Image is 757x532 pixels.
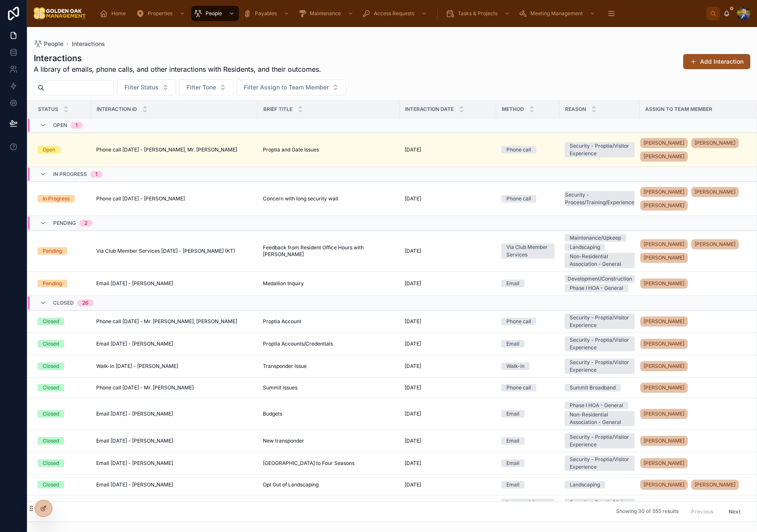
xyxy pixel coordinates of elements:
[263,437,395,444] a: New transponder
[640,500,746,513] a: [PERSON_NAME]
[640,187,688,197] a: [PERSON_NAME]
[263,244,395,258] span: Feedback from Resident Office Hours with [PERSON_NAME]
[53,171,87,178] span: In Progress
[96,460,173,467] span: Email [DATE] - [PERSON_NAME]
[405,280,491,287] a: [DATE]
[179,79,233,95] button: Select Button
[405,410,491,417] a: [DATE]
[43,280,62,287] div: Pending
[263,106,292,113] span: Brief Title
[38,106,58,113] span: Status
[111,10,126,17] span: Home
[501,481,554,489] a: Email
[640,458,688,468] a: [PERSON_NAME]
[501,437,554,445] a: Email
[506,410,519,418] div: Email
[96,340,253,347] a: Email [DATE] - [PERSON_NAME]
[84,220,87,227] div: 2
[506,384,531,392] div: Phone call
[34,7,86,20] img: App logo
[263,340,333,347] span: Proptia Accounts/Credentials
[640,381,746,394] a: [PERSON_NAME]
[643,410,684,417] span: [PERSON_NAME]
[405,384,421,391] span: [DATE]
[96,318,253,325] a: Phone call [DATE] - Mr. [PERSON_NAME], [PERSON_NAME]
[43,481,59,489] div: Closed
[643,202,684,209] span: [PERSON_NAME]
[263,318,301,325] span: Proptia Account
[616,508,679,515] span: Showing 30 of 555 results
[96,363,253,370] a: Walk-in [DATE] - [PERSON_NAME]
[263,410,282,417] span: Budgets
[38,195,86,203] a: In Progress
[695,189,735,195] span: [PERSON_NAME]
[34,40,63,48] a: People
[570,336,630,351] div: Security - Proptia/Visitor Experience
[640,359,746,373] a: [PERSON_NAME]
[191,6,239,21] a: People
[96,363,178,370] span: Walk-in [DATE] - [PERSON_NAME]
[501,499,554,514] a: In person/site walk
[643,254,684,261] span: [PERSON_NAME]
[640,185,746,212] a: [PERSON_NAME][PERSON_NAME][PERSON_NAME]
[643,460,684,467] span: [PERSON_NAME]
[570,314,630,329] div: Security - Proptia/Visitor Experience
[405,195,421,202] span: [DATE]
[405,363,491,370] a: [DATE]
[96,384,194,391] span: Phone call [DATE] - Mr. [PERSON_NAME]
[133,6,189,21] a: Properties
[643,384,684,391] span: [PERSON_NAME]
[263,481,395,488] a: Opt Out of Landscaping
[565,234,635,268] a: Maintenance/UpkeepLandscapingNon-Residential Association - General
[96,340,173,347] span: Email [DATE] - [PERSON_NAME]
[96,280,253,287] a: Email [DATE] - [PERSON_NAME]
[405,248,421,254] span: [DATE]
[506,318,531,325] div: Phone call
[34,52,321,64] h1: Interactions
[263,460,354,467] span: [GEOGRAPHIC_DATA] to Four Seasons
[640,253,688,263] a: [PERSON_NAME]
[43,146,55,154] div: Open
[96,437,173,444] span: Email [DATE] - [PERSON_NAME]
[43,410,59,418] div: Closed
[640,480,688,490] a: [PERSON_NAME]
[43,247,62,255] div: Pending
[360,6,431,21] a: Access Requests
[640,456,746,470] a: [PERSON_NAME]
[187,83,216,92] span: Filter Tone
[501,410,554,418] a: Email
[570,384,616,392] div: Summit Broadband
[97,6,132,21] a: Home
[405,340,421,347] span: [DATE]
[263,384,395,391] a: Summit Issues
[691,480,739,490] a: [PERSON_NAME]
[263,318,395,325] a: Proptia Account
[263,340,395,347] a: Proptia Accounts/Credentials
[643,340,684,347] span: [PERSON_NAME]
[38,340,86,348] a: Closed
[640,277,746,290] a: [PERSON_NAME]
[310,10,341,17] span: Maintenance
[645,106,712,113] span: Assign to Team Member
[643,189,684,195] span: [PERSON_NAME]
[570,284,623,292] div: Phase I HOA - General
[640,436,688,446] a: [PERSON_NAME]
[241,6,294,21] a: Payables
[565,314,635,329] a: Security - Proptia/Visitor Experience
[643,280,684,287] span: [PERSON_NAME]
[565,481,635,489] a: Landscaping
[640,200,688,211] a: [PERSON_NAME]
[501,459,554,467] a: Email
[38,318,86,325] a: Closed
[405,481,421,488] span: [DATE]
[570,456,630,471] div: Security - Proptia/Visitor Experience
[570,402,623,409] div: Phase I HOA - General
[570,359,630,374] div: Security - Proptia/Visitor Experience
[124,83,159,92] span: Filter Status
[640,239,688,249] a: [PERSON_NAME]
[263,410,395,417] a: Budgets
[506,499,549,514] div: In person/site walk
[501,384,554,392] a: Phone call
[374,10,414,17] span: Access Requests
[640,136,746,163] a: [PERSON_NAME][PERSON_NAME][PERSON_NAME]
